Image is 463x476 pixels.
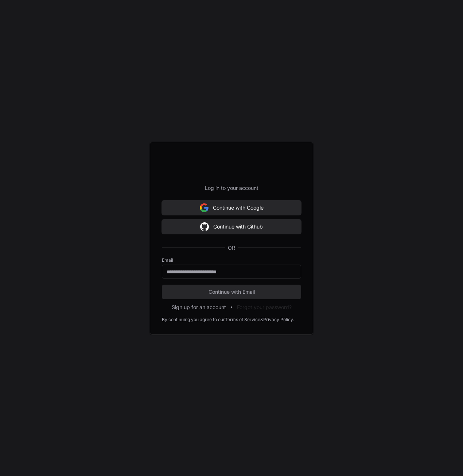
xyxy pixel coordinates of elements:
div: & [260,317,263,323]
p: Log in to your account [162,184,301,192]
button: Continue with Email [162,285,301,299]
span: Continue with Email [162,288,301,296]
button: Continue with Github [162,219,301,234]
button: Sign up for an account [172,304,226,311]
a: Privacy Policy. [263,317,294,323]
a: Terms of Service [225,317,260,323]
img: Sign in with google [200,219,209,234]
div: By continuing you agree to our [162,317,225,323]
img: Sign in with google [200,200,209,215]
button: Forgot your password? [237,304,292,311]
button: Continue with Google [162,200,301,215]
label: Email [162,257,301,263]
span: OR [225,244,238,251]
